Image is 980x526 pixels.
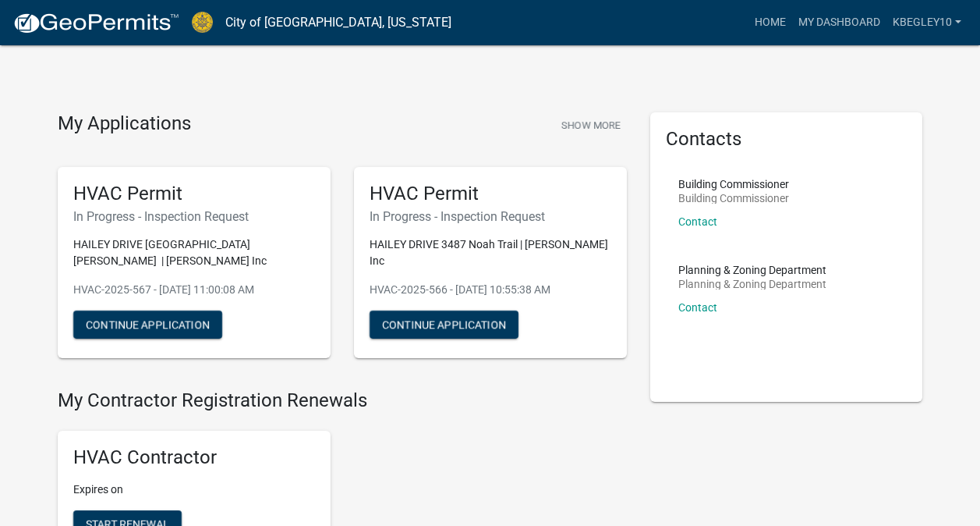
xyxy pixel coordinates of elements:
[58,389,627,412] h4: My Contractor Registration Renewals
[73,482,315,498] p: Expires on
[370,311,518,339] button: Continue Application
[370,183,611,205] h5: HVAC Permit
[678,179,789,190] p: Building Commissioner
[73,236,315,269] p: HAILEY DRIVE [GEOGRAPHIC_DATA][PERSON_NAME] | [PERSON_NAME] Inc
[555,112,627,138] button: Show More
[370,209,611,224] h6: In Progress - Inspection Request
[73,282,315,298] p: HVAC-2025-567 - [DATE] 11:00:08 AM
[73,209,315,224] h6: In Progress - Inspection Request
[370,236,611,269] p: HAILEY DRIVE 3487 Noah Trail | [PERSON_NAME] Inc
[666,128,907,151] h5: Contacts
[678,193,789,204] p: Building Commissioner
[225,9,451,36] a: City of [GEOGRAPHIC_DATA], [US_STATE]
[58,112,191,136] h4: My Applications
[792,8,886,37] a: My Dashboard
[886,8,968,37] a: kbegley10
[192,12,213,33] img: City of Jeffersonville, Indiana
[73,311,222,339] button: Continue Application
[370,282,611,298] p: HVAC-2025-566 - [DATE] 10:55:38 AM
[678,265,826,275] p: Planning & Zoning Department
[678,279,826,290] p: Planning & Zoning Department
[678,301,717,314] a: Contact
[73,183,315,205] h5: HVAC Permit
[73,446,315,469] h5: HVAC Contractor
[748,8,792,37] a: Home
[678,215,717,228] a: Contact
